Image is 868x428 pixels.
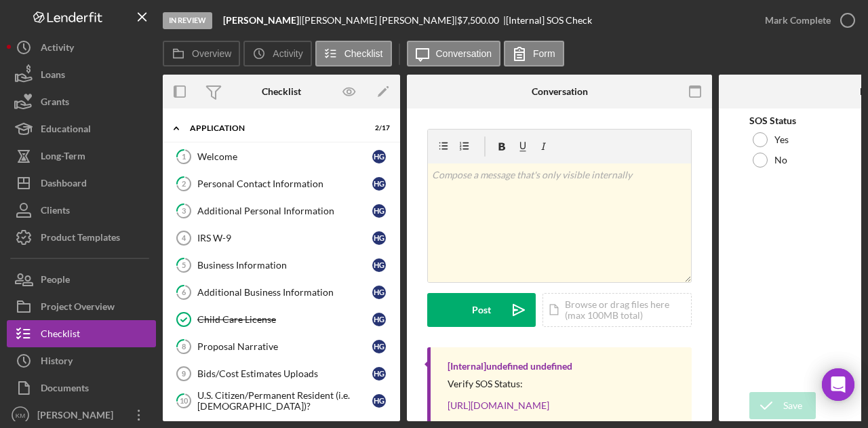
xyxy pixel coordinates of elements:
div: Educational [41,115,91,146]
div: H G [372,177,386,191]
div: Conversation [532,86,588,97]
button: Educational [7,115,156,142]
div: Proposal Narrative [197,341,372,352]
button: Long-Term [7,142,156,170]
a: 1WelcomeHG [170,143,393,170]
button: Conversation [407,41,501,66]
a: Child Care LicenseHG [170,306,393,333]
button: Overview [163,41,240,66]
tspan: 1 [182,152,186,161]
label: Checklist [344,48,383,59]
a: 9Bids/Cost Estimates UploadsHG [170,360,393,387]
div: H G [372,286,386,299]
div: In Review [163,12,212,29]
div: Open Intercom Messenger [822,368,854,401]
div: [Internal] undefined undefined [448,361,572,372]
button: People [7,266,156,293]
div: | [Internal] SOS Check [503,15,592,26]
label: Conversation [436,48,492,59]
button: Form [504,41,564,66]
label: Activity [273,48,302,59]
tspan: 4 [182,234,186,242]
div: 2 / 17 [366,124,390,132]
div: H G [372,231,386,245]
div: Additional Personal Information [197,206,372,216]
button: Checklist [315,41,392,66]
a: 4IRS W-9HG [170,225,393,252]
text: KM [16,412,25,419]
div: H G [372,204,386,218]
div: [PERSON_NAME] [PERSON_NAME] | [302,15,457,26]
button: Dashboard [7,170,156,197]
div: $7,500.00 [457,15,503,26]
div: Bids/Cost Estimates Uploads [197,368,372,379]
button: Activity [7,34,156,61]
div: Welcome [197,151,372,162]
div: Long-Term [41,142,85,173]
a: 6Additional Business InformationHG [170,279,393,306]
button: Activity [243,41,311,66]
a: 10U.S. Citizen/Permanent Resident (i.e. [DEMOGRAPHIC_DATA])?HG [170,387,393,414]
div: Documents [41,374,89,405]
button: Documents [7,374,156,402]
label: No [774,155,787,166]
div: H G [372,340,386,353]
div: Additional Business Information [197,287,372,298]
tspan: 9 [182,370,186,378]
button: Grants [7,88,156,115]
div: H G [372,394,386,408]
button: Save [749,392,816,419]
a: 3Additional Personal InformationHG [170,197,393,225]
button: Product Templates [7,224,156,251]
tspan: 3 [182,206,186,215]
div: Mark Complete [765,7,831,34]
div: Dashboard [41,170,87,200]
button: Loans [7,61,156,88]
div: IRS W-9 [197,233,372,244]
tspan: 8 [182,342,186,351]
div: Loans [41,61,65,92]
div: | [223,15,302,26]
button: Clients [7,197,156,224]
b: [PERSON_NAME] [223,14,299,26]
div: U.S. Citizen/Permanent Resident (i.e. [DEMOGRAPHIC_DATA])? [197,390,372,412]
div: Project Overview [41,293,115,324]
div: Save [783,392,802,419]
div: Activity [41,34,74,64]
div: H G [372,313,386,326]
div: Grants [41,88,69,119]
a: Project Overview [7,293,156,320]
div: H G [372,258,386,272]
a: 8Proposal NarrativeHG [170,333,393,360]
tspan: 6 [182,288,186,296]
div: Verify SOS Status: [448,378,678,389]
button: Mark Complete [751,7,861,34]
div: H G [372,367,386,381]
tspan: 5 [182,260,186,269]
button: Post [427,293,536,327]
div: Checklist [262,86,301,97]
button: History [7,347,156,374]
a: [URL][DOMAIN_NAME] [448,400,549,411]
tspan: 2 [182,179,186,188]
div: Application [190,124,356,132]
div: Personal Contact Information [197,178,372,189]
div: Post [472,293,491,327]
div: History [41,347,73,378]
div: Product Templates [41,224,120,254]
label: Overview [192,48,231,59]
div: Checklist [41,320,80,351]
div: People [41,266,70,296]
a: 2Personal Contact InformationHG [170,170,393,197]
a: Checklist [7,320,156,347]
div: Child Care License [197,314,372,325]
